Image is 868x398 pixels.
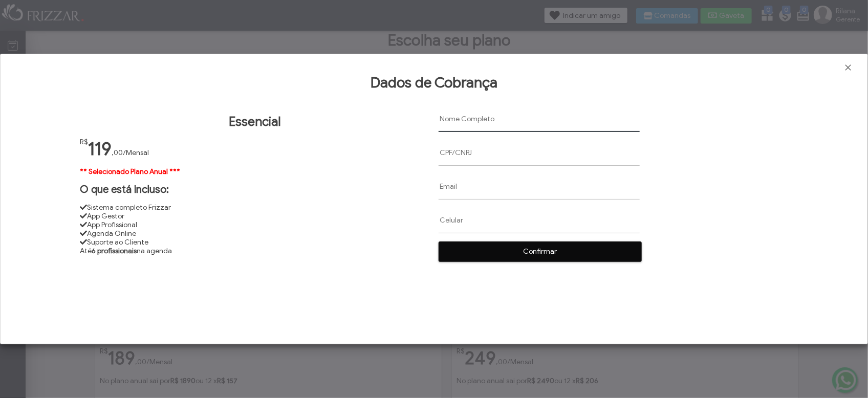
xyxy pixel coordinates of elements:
li: App Gestor [80,212,429,220]
span: R$ [80,138,88,146]
strong: ** Selecionado Plano Anual *** [80,167,180,176]
li: Suporte ao Cliente [80,238,429,247]
li: Até na agenda [80,247,429,255]
span: 119 [88,138,112,160]
input: Email [439,173,640,200]
button: Confirmar [439,241,642,262]
span: Confirmar [446,244,635,259]
input: CPF/CNPJ [439,140,640,166]
span: ,00 [112,148,123,157]
h1: O que está incluso: [80,183,429,196]
li: Sistema completo Frizzar [80,203,429,212]
input: Nome Completo [439,106,640,132]
li: App Profissional [80,220,429,229]
input: Celular [439,208,640,234]
h1: Dados de Cobrança [15,74,853,92]
span: /Mensal [123,148,149,157]
strong: 6 profissionais [92,247,137,255]
li: Agenda Online [80,229,429,238]
h1: Essencial [80,114,429,129]
a: Fechar [843,62,853,73]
